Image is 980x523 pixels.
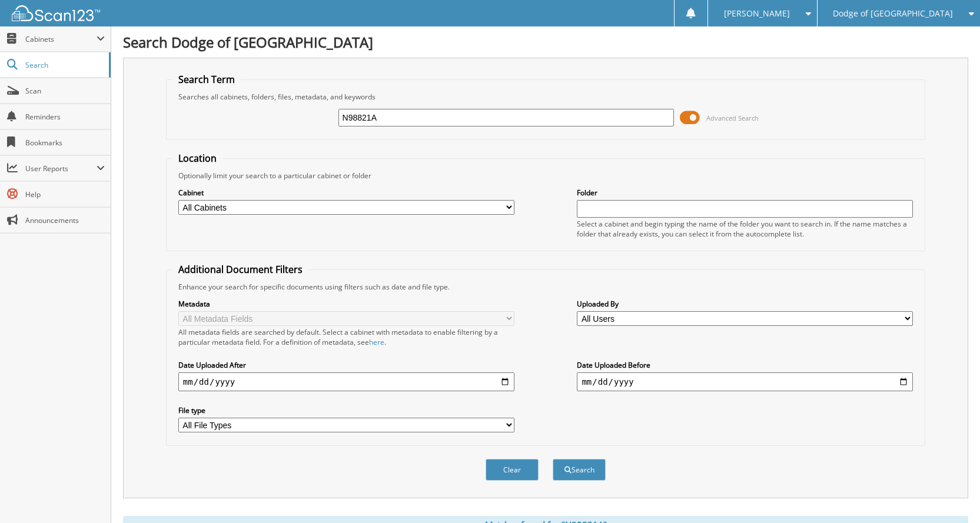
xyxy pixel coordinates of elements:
label: Cabinet [178,188,514,198]
legend: Location [172,152,222,165]
h1: Search Dodge of [GEOGRAPHIC_DATA] [123,32,968,52]
button: Search [553,459,606,481]
legend: Additional Document Filters [172,263,308,276]
span: [PERSON_NAME] [724,10,790,17]
div: Enhance your search for specific documents using filters such as date and file type. [172,282,919,292]
img: scan123-logo-white.svg [12,5,100,21]
legend: Search Term [172,73,241,86]
label: Folder [577,188,913,198]
div: Select a cabinet and begin typing the name of the folder you want to search in. If the name match... [577,219,913,239]
span: Scan [25,86,105,96]
span: Bookmarks [25,138,105,148]
button: Clear [486,459,539,481]
span: Cabinets [25,34,97,44]
div: Searches all cabinets, folders, files, metadata, and keywords [172,92,919,102]
label: Date Uploaded After [178,360,514,370]
label: Date Uploaded Before [577,360,913,370]
span: Search [25,60,103,70]
span: Announcements [25,215,105,225]
label: Metadata [178,299,514,309]
span: Help [25,189,105,199]
span: Advanced Search [706,114,759,122]
span: Dodge of [GEOGRAPHIC_DATA] [833,10,953,17]
label: File type [178,405,514,415]
span: User Reports [25,164,97,174]
input: start [178,372,514,391]
input: end [577,372,913,391]
div: Optionally limit your search to a particular cabinet or folder [172,171,919,181]
label: Uploaded By [577,299,913,309]
a: here [369,337,384,347]
div: All metadata fields are searched by default. Select a cabinet with metadata to enable filtering b... [178,327,514,347]
span: Reminders [25,112,105,122]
